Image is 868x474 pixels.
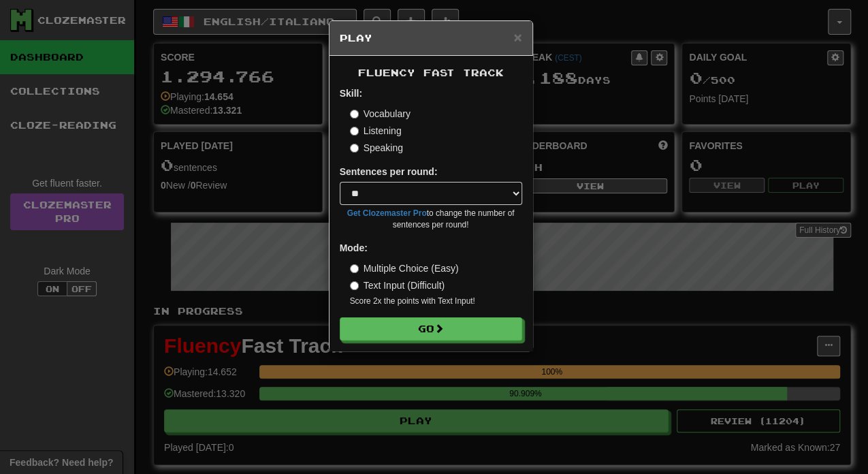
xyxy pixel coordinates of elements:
button: Close [513,30,521,44]
span: × [513,29,521,45]
input: Listening [350,127,359,136]
label: Vocabulary [350,107,411,121]
input: Multiple Choice (Easy) [350,264,359,273]
label: Multiple Choice (Easy) [350,262,459,275]
h5: Play [340,31,522,45]
button: Go [340,317,522,341]
small: Score 2x the points with Text Input ! [350,296,522,307]
label: Listening [350,124,402,138]
strong: Skill: [340,88,362,99]
label: Sentences per round: [340,165,438,178]
small: to change the number of sentences per round! [340,208,522,231]
input: Speaking [350,144,359,153]
span: Fluency Fast Track [358,67,504,78]
label: Text Input (Difficult) [350,279,445,292]
input: Vocabulary [350,110,359,118]
label: Speaking [350,141,403,155]
input: Text Input (Difficult) [350,281,359,290]
a: Get Clozemaster Pro [347,208,427,218]
strong: Mode: [340,242,368,253]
